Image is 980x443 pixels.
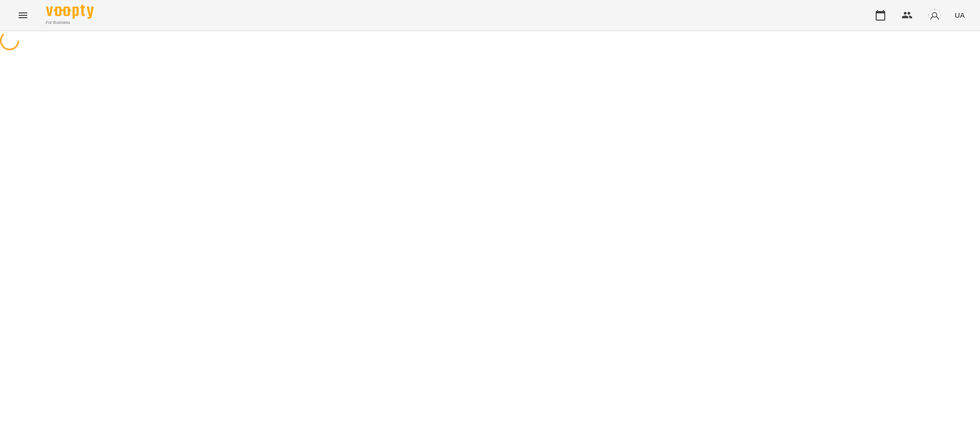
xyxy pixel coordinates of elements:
img: avatar_s.png [928,9,941,22]
button: Menu [11,4,34,27]
span: UA [955,10,965,20]
button: UA [951,6,969,24]
img: Voopty Logo [46,5,94,19]
span: For Business [46,20,94,26]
